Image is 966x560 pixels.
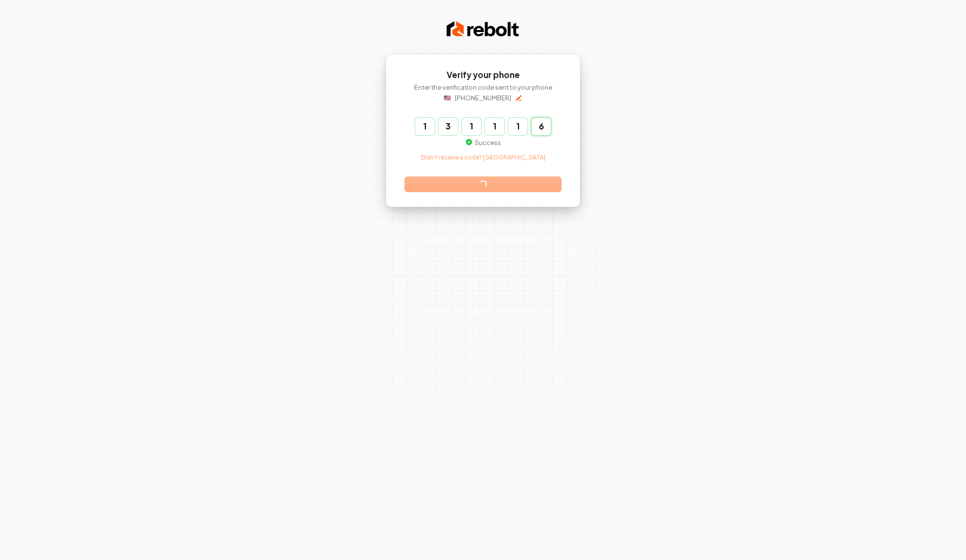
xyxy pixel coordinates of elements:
p: [PHONE_NUMBER] [455,94,511,102]
p: Enter the verification code sent to your phone [405,83,561,92]
p: 🇺🇸 [444,94,451,102]
input: Enter verification code [415,118,570,135]
button: Edit [515,94,523,102]
p: Success [465,138,501,147]
h1: Verify your phone [405,69,561,81]
img: Rebolt Logo [447,19,519,39]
